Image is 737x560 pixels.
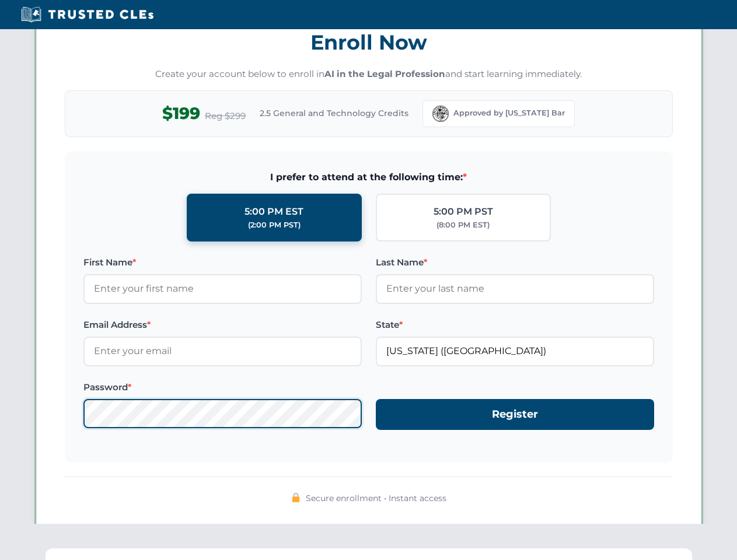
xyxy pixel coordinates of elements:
[306,492,446,505] span: Secure enrollment • Instant access
[376,318,654,332] label: State
[453,107,565,119] span: Approved by [US_STATE] Bar
[324,68,445,79] strong: AI in the Legal Profession
[83,274,362,303] input: Enter your first name
[65,68,673,81] p: Create your account below to enroll in and start learning immediately.
[244,204,303,219] div: 5:00 PM EST
[162,100,200,127] span: $199
[83,170,654,185] span: I prefer to attend at the following time:
[83,337,362,366] input: Enter your email
[434,204,493,219] div: 5:00 PM PST
[248,219,301,231] div: (2:00 PM PST)
[376,399,654,430] button: Register
[260,107,408,120] span: 2.5 General and Technology Credits
[376,337,654,366] input: Florida (FL)
[291,493,301,502] img: 🔒
[83,256,362,269] label: First Name
[65,24,673,61] h3: Enroll Now
[376,274,654,303] input: Enter your last name
[83,318,362,332] label: Email Address
[18,6,157,23] img: Trusted CLEs
[83,380,362,394] label: Password
[205,109,246,123] span: Reg $299
[436,219,490,231] div: (8:00 PM EST)
[376,256,654,269] label: Last Name
[432,106,449,122] img: Florida Bar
